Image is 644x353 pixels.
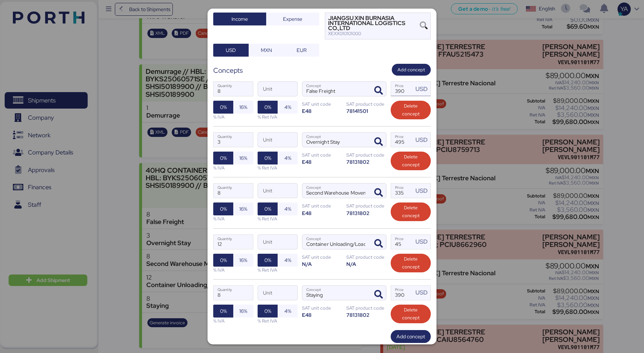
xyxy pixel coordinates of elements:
div: SAT product code [346,152,386,158]
div: SAT product code [346,202,386,209]
span: Delete concept [396,204,425,220]
span: 0% [264,154,271,162]
div: SAT unit code [302,305,342,311]
input: Quantity [214,286,253,300]
button: 0% [213,202,233,215]
button: Add concept [392,64,431,76]
input: Unit [258,82,297,96]
button: Add concept [391,330,431,343]
input: Quantity [214,183,253,198]
button: 0% [213,254,233,267]
div: SAT unit code [302,202,342,209]
button: 0% [213,305,233,318]
button: 4% [278,101,298,114]
input: Price [391,183,413,198]
span: 16% [239,154,247,162]
input: Quantity [214,235,253,249]
button: ConceptConcept [371,236,386,251]
span: Delete concept [396,255,425,271]
button: 16% [233,152,253,164]
span: Delete concept [396,306,425,322]
button: 0% [258,254,278,267]
div: SAT unit code [302,254,342,261]
input: Concept [302,235,369,249]
div: JIANGSU XIN BURNASIA INTERNATIONAL LOGISTICS CO.,LTD [328,16,420,31]
button: USD [213,44,249,57]
div: 78131802 [346,210,386,216]
button: 16% [233,101,253,114]
div: 78131802 [346,158,386,165]
button: 0% [213,101,233,114]
button: ConceptConcept [371,134,386,149]
input: Unit [258,183,297,198]
div: N/A [346,261,386,267]
button: ConceptConcept [371,185,386,200]
span: Income [231,15,248,23]
span: Add concept [396,332,425,341]
button: Delete concept [391,305,431,323]
button: Expense [266,13,319,25]
span: 0% [264,103,271,111]
span: EUR [297,46,307,54]
input: Price [391,133,413,147]
span: Add concept [397,66,425,74]
button: Delete concept [391,254,431,272]
span: 16% [239,103,247,111]
input: Unit [258,235,297,249]
span: 0% [220,154,227,162]
button: Delete concept [391,101,431,119]
div: E48 [302,108,342,114]
button: MXN [249,44,284,57]
div: % Ret IVA [258,215,298,222]
div: 78131802 [346,311,386,318]
span: 0% [264,256,271,264]
span: MXN [261,46,272,54]
div: USD [415,135,430,144]
div: Concepts [213,65,243,76]
input: Quantity [214,82,253,96]
div: 78141501 [346,108,386,114]
button: ConceptConcept [371,83,386,98]
div: E48 [302,158,342,165]
input: Quantity [214,133,253,147]
input: Concept [302,183,369,198]
button: Income [213,13,266,25]
button: Delete concept [391,152,431,170]
button: 0% [258,101,278,114]
button: 16% [233,305,253,318]
span: 4% [284,256,291,264]
div: N/A [302,261,342,267]
button: 4% [278,202,298,215]
div: % IVA [213,215,253,222]
input: Concept [302,286,369,300]
input: Concept [302,133,369,147]
div: % IVA [213,114,253,120]
div: USD [415,186,430,195]
button: 16% [233,202,253,215]
span: USD [226,46,236,54]
button: Delete concept [391,202,431,221]
span: 4% [284,103,291,111]
div: SAT unit code [302,101,342,108]
div: % IVA [213,164,253,171]
button: 0% [258,305,278,318]
span: 4% [284,205,291,213]
div: USD [415,237,430,246]
div: E48 [302,311,342,318]
div: E48 [302,210,342,216]
button: 0% [258,202,278,215]
input: Unit [258,286,297,300]
span: 0% [264,205,271,213]
div: % Ret IVA [258,164,298,171]
div: % Ret IVA [258,267,298,273]
input: Price [391,235,413,249]
input: Price [391,82,413,96]
span: 4% [284,307,291,315]
div: USD [415,288,430,297]
span: 16% [239,256,247,264]
span: Expense [283,15,302,23]
button: 0% [258,152,278,164]
span: 0% [264,307,271,315]
input: Concept [302,82,369,96]
span: Delete concept [396,153,425,169]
